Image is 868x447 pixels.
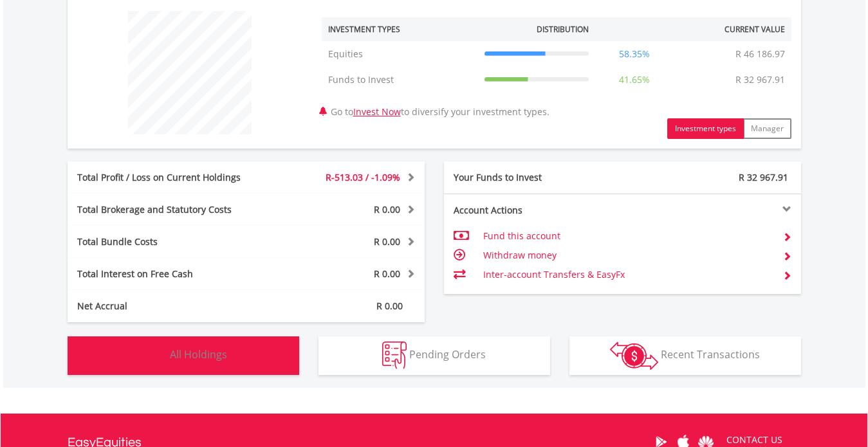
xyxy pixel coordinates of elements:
[382,342,407,369] img: pending_instructions-wht.png
[68,203,276,216] div: Total Brokerage and Statutory Costs
[322,41,478,67] td: Equities
[68,268,276,280] div: Total Interest on Free Cash
[170,347,227,361] span: All Holdings
[595,41,674,67] td: 58.35%
[322,67,478,93] td: Funds to Invest
[353,105,401,118] a: Invest Now
[376,300,403,312] span: R 0.00
[68,235,276,248] div: Total Bundle Costs
[140,342,167,369] img: holdings-wht.png
[483,246,772,265] td: Withdraw money
[68,336,299,375] button: All Holdings
[374,268,400,280] span: R 0.00
[326,171,400,183] span: R-513.03 / -1.09%
[374,235,400,248] span: R 0.00
[444,204,623,217] div: Account Actions
[661,347,760,361] span: Recent Transactions
[743,118,791,139] button: Manager
[667,118,744,139] button: Investment types
[569,336,801,375] button: Recent Transactions
[674,17,791,41] th: Current Value
[483,265,772,284] td: Inter-account Transfers & EasyFx
[610,342,658,370] img: transactions-zar-wht.png
[444,171,623,184] div: Your Funds to Invest
[374,203,400,215] span: R 0.00
[739,171,788,183] span: R 32 967.91
[729,67,791,93] td: R 32 967.91
[319,336,550,375] button: Pending Orders
[537,24,589,35] div: Distribution
[409,347,486,361] span: Pending Orders
[312,5,801,139] div: Go to to diversify your investment types.
[322,17,478,41] th: Investment Types
[68,171,276,184] div: Total Profit / Loss on Current Holdings
[68,300,276,313] div: Net Accrual
[483,226,772,246] td: Fund this account
[595,67,674,93] td: 41.65%
[729,41,791,67] td: R 46 186.97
